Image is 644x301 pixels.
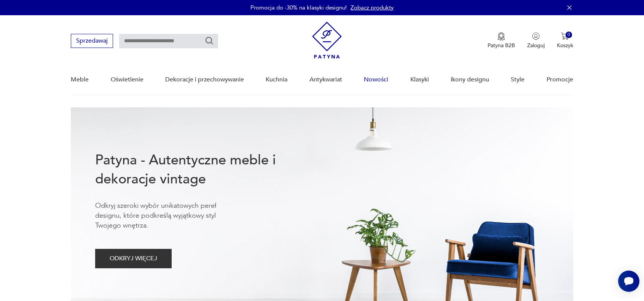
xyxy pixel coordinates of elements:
[561,32,569,40] img: Ikona koszyka
[71,39,113,44] a: Sprzedawaj
[250,4,347,11] p: Promocja do -30% na klasyki designu!
[205,36,214,45] button: Szukaj
[95,256,172,262] a: ODKRYJ WIĘCEJ
[309,65,342,94] a: Antykwariat
[527,32,545,49] button: Zaloguj
[557,42,573,49] p: Koszyk
[488,32,515,49] a: Ikona medaluPatyna B2B
[312,22,342,59] img: Patyna - sklep z meblami i dekoracjami vintage
[511,65,524,94] a: Style
[557,32,573,49] button: 0Koszyk
[527,42,545,49] p: Zaloguj
[497,32,505,41] img: Ikona medalu
[364,65,388,94] a: Nowości
[410,65,429,94] a: Klasyki
[451,65,489,94] a: Ikony designu
[547,65,573,94] a: Promocje
[618,271,639,292] iframe: Smartsupp widget button
[95,151,301,189] h1: Patyna - Autentyczne meble i dekoracje vintage
[95,201,240,231] p: Odkryj szeroki wybór unikatowych pereł designu, które podkreślą wyjątkowy styl Twojego wnętrza.
[488,42,515,49] p: Patyna B2B
[566,32,572,38] div: 0
[165,65,244,94] a: Dekoracje i przechowywanie
[532,32,540,40] img: Ikonka użytkownika
[111,65,143,94] a: Oświetlenie
[71,34,113,48] button: Sprzedawaj
[266,65,287,94] a: Kuchnia
[95,249,172,268] button: ODKRYJ WIĘCEJ
[351,4,394,11] a: Zobacz produkty
[71,65,89,94] a: Meble
[488,32,515,49] button: Patyna B2B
